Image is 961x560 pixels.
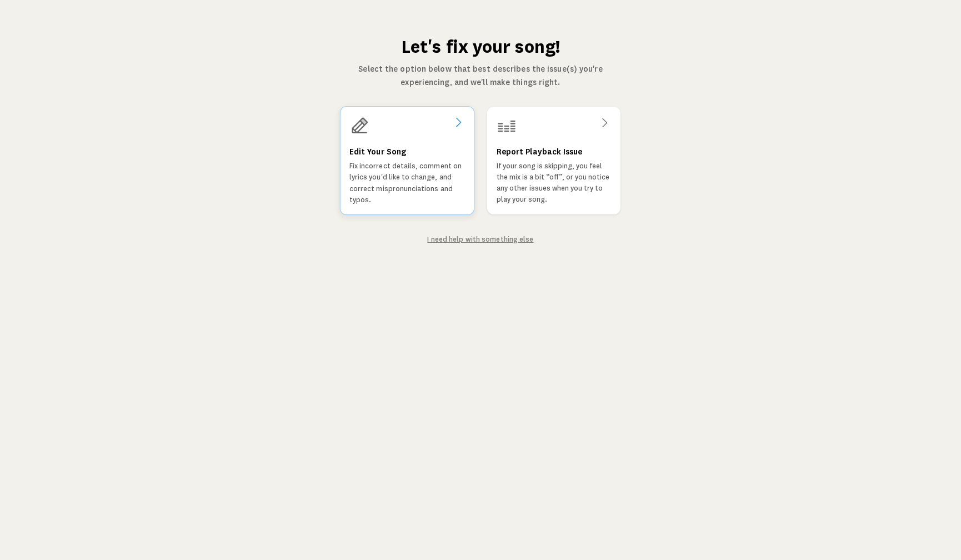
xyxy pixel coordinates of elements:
[487,107,620,214] a: Report Playback IssueIf your song is skipping, you feel the mix is a bit “off”, or you notice any...
[339,36,622,58] h1: Let's fix your song!
[497,145,582,158] h3: Report Playback Issue
[349,161,465,206] p: Fix incorrect details, comment on lyrics you'd like to change, and correct mispronunciations and ...
[341,107,474,214] a: Edit Your SongFix incorrect details, comment on lyrics you'd like to change, and correct mispronu...
[349,145,406,158] h3: Edit Your Song
[339,62,622,89] p: Select the option below that best describes the issue(s) you're experiencing, and we'll make thin...
[427,236,533,243] a: I need help with something else
[497,161,611,205] p: If your song is skipping, you feel the mix is a bit “off”, or you notice any other issues when yo...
